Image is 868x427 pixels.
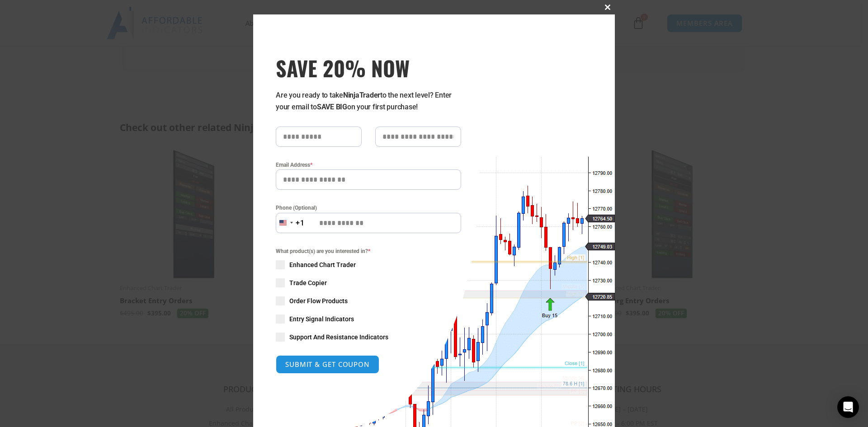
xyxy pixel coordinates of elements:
label: Order Flow Products [276,296,461,305]
span: Support And Resistance Indicators [289,333,388,342]
span: SAVE 20% NOW [276,55,461,80]
span: Entry Signal Indicators [289,314,354,324]
span: Order Flow Products [289,296,348,305]
label: Email Address [276,160,461,169]
label: Support And Resistance Indicators [276,333,461,342]
button: Selected country [276,213,305,233]
label: Phone (Optional) [276,203,461,212]
label: Trade Copier [276,278,461,287]
button: SUBMIT & GET COUPON [276,355,379,374]
div: Open Intercom Messenger [837,396,859,418]
div: +1 [296,217,305,229]
strong: SAVE BIG [317,103,347,111]
label: Entry Signal Indicators [276,314,461,324]
span: What product(s) are you interested in? [276,247,461,256]
span: Trade Copier [289,278,327,287]
label: Enhanced Chart Trader [276,260,461,269]
p: Are you ready to take to the next level? Enter your email to on your first purchase! [276,89,461,113]
strong: NinjaTrader [343,91,380,99]
span: Enhanced Chart Trader [289,260,356,269]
